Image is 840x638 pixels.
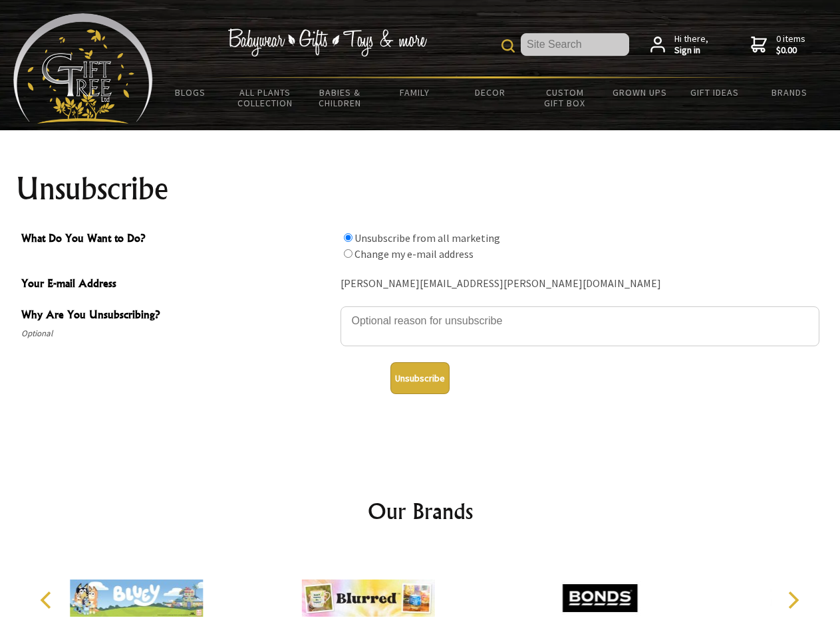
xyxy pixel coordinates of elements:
a: Brands [752,78,827,106]
label: Change my e-mail address [354,247,474,261]
span: Hi there, [674,33,708,56]
strong: $0.00 [776,45,805,56]
a: BLOGS [153,78,228,106]
a: 0 items$0.00 [751,33,805,56]
a: Babies & Children [303,78,378,117]
span: 0 items [776,33,805,56]
div: [PERSON_NAME][EMAIL_ADDRESS][PERSON_NAME][DOMAIN_NAME] [341,274,819,294]
input: What Do You Want to Do? [344,233,352,242]
img: Babyware - Gifts - Toys and more... [13,13,153,124]
span: Your E-mail Address [21,275,334,294]
img: product search [501,39,515,53]
a: Family [378,78,453,106]
button: Unsubscribe [390,362,450,394]
span: Optional [21,326,334,342]
a: All Plants Collection [228,78,303,117]
input: What Do You Want to Do? [344,249,352,258]
h1: Unsubscribe [16,173,825,205]
h2: Our Brands [27,495,814,527]
label: Unsubscribe from all marketing [354,231,500,245]
a: Gift Ideas [677,78,752,106]
textarea: Why Are You Unsubscribing? [341,306,819,346]
a: Custom Gift Box [527,78,603,117]
a: Grown Ups [602,78,677,106]
img: Babywear - Gifts - Toys & more [227,29,427,56]
button: Previous [33,585,63,615]
a: Decor [452,78,527,106]
span: Why Are You Unsubscribing? [21,306,334,326]
a: Hi there,Sign in [650,33,708,56]
strong: Sign in [674,45,708,56]
input: Site Search [521,33,629,56]
span: What Do You Want to Do? [21,230,334,249]
button: Next [778,585,807,615]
